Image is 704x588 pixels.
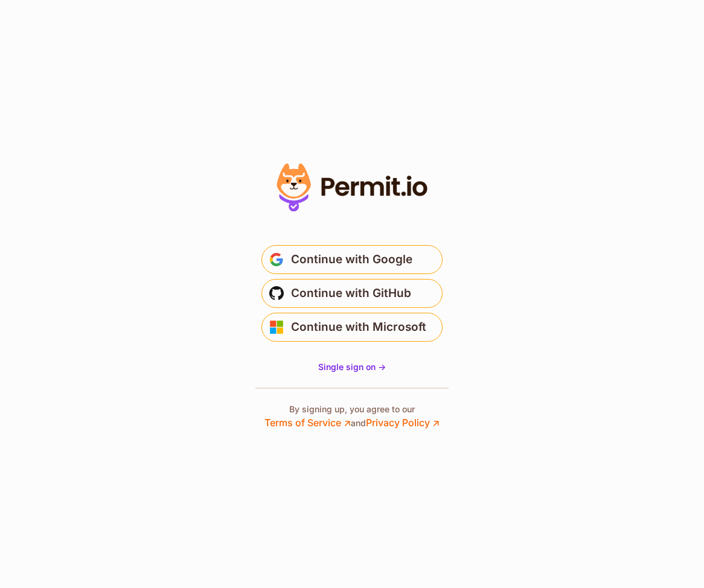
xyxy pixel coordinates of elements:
span: Continue with GitHub [291,284,411,303]
a: Privacy Policy ↗ [366,417,440,429]
a: Single sign on -> [318,361,386,373]
p: By signing up, you agree to our and [264,403,440,430]
button: Continue with Microsoft [261,313,443,342]
a: Terms of Service ↗ [264,417,351,429]
button: Continue with Google [261,245,443,274]
span: Single sign on -> [318,362,386,372]
span: Continue with Microsoft [291,318,426,337]
button: Continue with GitHub [261,279,443,308]
span: Continue with Google [291,250,412,269]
